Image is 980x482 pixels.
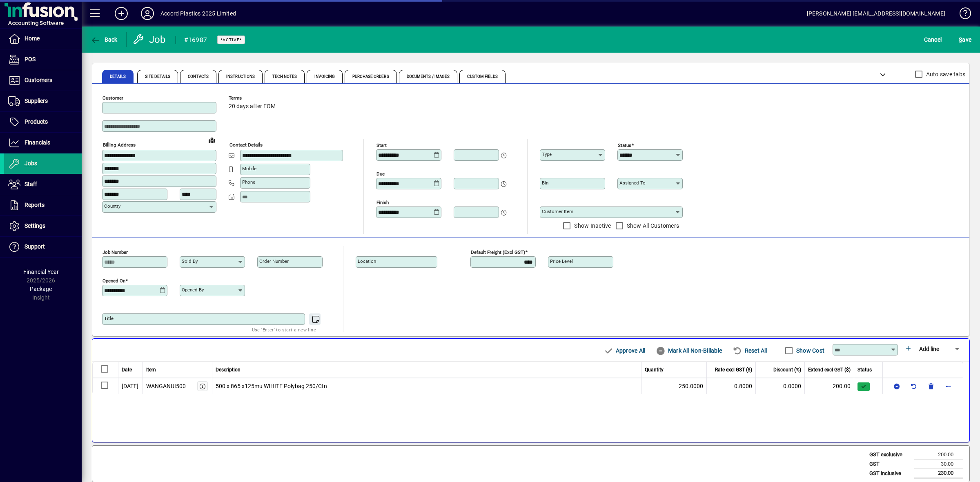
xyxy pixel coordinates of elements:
span: Terms [229,96,278,101]
span: Products [24,118,48,125]
mat-label: Bin [542,180,548,186]
span: Mark All Non-Billable [656,344,722,357]
label: Show Inactive [572,222,611,230]
span: Suppliers [24,98,48,104]
span: Discount (%) [773,366,801,373]
span: Reports [24,202,45,208]
mat-label: Country [104,203,120,209]
button: Reset All [729,343,771,358]
span: Description [216,366,241,373]
mat-label: Location [358,258,376,264]
mat-label: Customer Item [542,209,573,214]
td: 230.00 [914,469,963,478]
span: Contacts [188,75,209,79]
td: 200.00 [805,378,854,394]
span: Purchase Orders [352,75,389,79]
div: #16987 [184,33,207,47]
button: Add [108,6,134,21]
button: More options [942,380,955,393]
div: WANGANUI500 [146,382,186,391]
span: Extend excl GST ($) [808,366,851,373]
a: View on map [205,133,218,147]
span: Instructions [226,75,255,79]
mat-label: Due [376,171,385,177]
td: 30.00 [914,459,963,469]
td: 200.00 [914,450,963,460]
label: Show All Customers [625,222,679,230]
mat-label: Assigned to [619,180,646,186]
button: Approve All [600,343,648,358]
span: Settings [24,222,45,229]
span: Add line [919,346,939,352]
span: Financials [24,139,50,146]
span: Support [24,243,45,250]
span: Approve All [604,344,645,357]
mat-label: Mobile [242,166,256,171]
span: Package [30,286,52,292]
span: Custom Fields [467,75,497,79]
span: Reset All [733,344,767,357]
span: ave [959,33,971,46]
span: Date [122,366,132,373]
mat-label: Job number [102,249,128,255]
mat-label: Order number [259,258,289,264]
a: Staff [4,174,82,195]
mat-hint: Use 'Enter' to start a new line [252,325,316,334]
mat-label: Sold by [182,258,198,264]
mat-label: Start [376,142,387,148]
a: Settings [4,216,82,236]
a: Customers [4,70,82,91]
a: POS [4,49,82,70]
span: S [959,36,962,43]
span: Quantity [645,366,664,373]
button: Cancel [922,32,944,47]
mat-label: Opened by [182,287,204,293]
span: 250.0000 [679,382,703,391]
button: Profile [134,6,160,21]
label: Auto save tabs [924,70,966,78]
td: 0.0000 [756,378,805,394]
a: Products [4,112,82,132]
span: Staff [24,181,37,187]
mat-label: Finish [376,200,389,205]
span: Jobs [24,160,37,167]
td: 500 x 865 x125mu WIHITE Polybag 250/Ctn [212,378,642,394]
div: Job [133,33,167,46]
span: Invoicing [314,75,335,79]
td: GST [865,459,914,469]
a: Financials [4,133,82,153]
td: 0.8000 [707,378,756,394]
mat-label: Phone [242,179,255,185]
div: Accord Plastics 2025 Limited [160,7,236,20]
button: Save [957,32,973,47]
span: Tech Notes [272,75,297,79]
span: Financial Year [23,269,59,275]
td: GST exclusive [865,450,914,460]
td: [DATE] [118,378,143,394]
a: Suppliers [4,91,82,111]
button: Back [88,32,120,47]
mat-label: Default Freight (excl GST) [471,249,525,255]
span: Customers [24,77,52,83]
span: Details [110,75,126,79]
label: Show Cost [795,347,824,355]
mat-label: Opened On [102,278,125,284]
div: [PERSON_NAME] [EMAIL_ADDRESS][DOMAIN_NAME] [807,7,945,20]
app-page-header-button: Back [82,32,127,47]
mat-label: Status [618,142,631,148]
span: Back [90,36,118,43]
mat-label: Title [104,315,114,321]
a: Reports [4,195,82,215]
mat-label: Type [542,151,552,157]
span: Site Details [145,75,170,79]
a: Support [4,237,82,257]
button: Mark All Non-Billable [653,343,725,358]
span: Cancel [924,33,942,46]
span: Status [857,366,872,373]
span: Documents / Images [407,75,450,79]
td: GST inclusive [865,469,914,478]
span: POS [24,56,36,62]
span: Rate excl GST ($) [715,366,752,373]
a: Home [4,29,82,49]
span: Item [146,366,156,373]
